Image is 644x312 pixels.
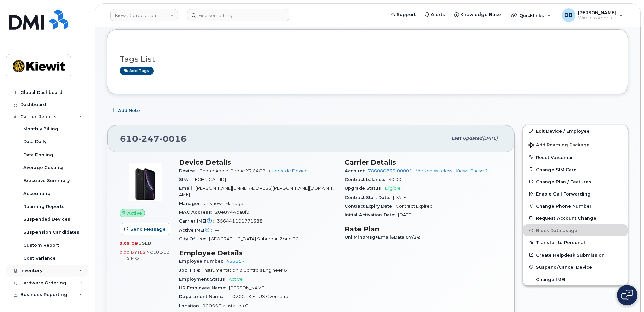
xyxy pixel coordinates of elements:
a: Create Helpdesk Submission [523,249,628,261]
button: Suspend/Cancel Device [523,261,628,273]
span: Instrumentation & Controls Engineer 6 [203,268,287,273]
span: Department Name [179,294,226,299]
span: Unl Min&Msg+Email&Data 07/24 [345,235,423,240]
span: iPhone Apple iPhone XR 64GB [199,168,266,173]
span: Suspend/Cancel Device [536,264,592,269]
span: City Of Use [179,236,209,241]
span: [PERSON_NAME] [229,285,266,290]
span: HR Employee Name [179,285,229,290]
span: 356441101771588 [217,218,263,224]
h3: Carrier Details [345,158,502,166]
span: SIM [179,177,191,182]
button: Change IMEI [523,273,628,285]
span: Support [397,11,416,18]
a: 453957 [226,259,245,264]
span: Carrier IMEI [179,218,217,224]
span: 0.00 Bytes [120,250,145,255]
button: Enable Call Forwarding [523,188,628,200]
span: Last updated [451,136,482,141]
input: Find something... [187,9,289,21]
div: Daniel Buffington [557,8,628,22]
span: Change Plan / Features [536,179,591,184]
button: Change Plan / Features [523,176,628,188]
span: Active [229,277,243,282]
span: Contract Expired [396,204,433,209]
span: Account [345,168,368,173]
a: Add tags [120,67,154,75]
span: $0.00 [388,177,401,182]
button: Request Account Change [523,212,628,224]
span: Alerts [431,11,445,18]
span: 110200 - KIE - US Overhead [226,294,288,299]
span: Device [179,168,199,173]
button: Add Roaming Package [523,137,628,151]
span: 0016 [159,134,187,144]
span: Active [127,210,142,216]
span: Wireless Admin [578,15,616,21]
span: [DATE] [398,212,413,217]
button: Add Note [107,104,146,116]
a: Kiewit Corporation [110,9,178,21]
span: Initial Activation Date [345,212,398,217]
h3: Employee Details [179,249,337,257]
span: Upgrade Status [345,186,385,191]
span: Contract Start Date [345,195,393,200]
a: + Upgrade Device [268,168,308,173]
span: 3.09 GB [120,241,138,246]
a: Edit Device / Employee [523,125,628,137]
span: Employment Status [179,277,229,282]
span: Knowledge Base [460,11,501,18]
span: Add Note [118,107,140,114]
span: Job Title [179,268,203,273]
span: Unknown Manager [204,201,245,206]
span: [PERSON_NAME][EMAIL_ADDRESS][PERSON_NAME][DOMAIN_NAME] [179,186,335,197]
span: [DATE] [482,136,498,141]
span: MAC Address [179,210,215,215]
span: Manager [179,201,204,206]
h3: Device Details [179,158,337,166]
a: Support [386,8,420,21]
span: included this month [120,250,170,261]
button: Transfer to Personal [523,236,628,249]
span: Enable Call Forwarding [536,191,591,197]
span: [DATE] [393,195,407,200]
span: [PERSON_NAME] [578,10,616,15]
img: Open chat [621,290,633,301]
button: Change SIM Card [523,163,628,176]
span: Location [179,303,203,308]
span: 247 [138,134,159,144]
h3: Rate Plan [345,225,502,233]
span: 610 [120,134,187,144]
span: 10055 Trainstation Cir [203,303,251,308]
a: Alerts [420,8,450,21]
span: — [215,228,219,233]
button: Reset Voicemail [523,151,628,163]
span: Quicklinks [519,12,544,18]
a: Knowledge Base [450,8,506,21]
span: Contract Expiry Date [345,204,396,209]
span: Active IMEI [179,228,215,233]
span: 20e8744da8f0 [215,210,249,215]
span: Add Roaming Package [528,142,590,149]
h3: Tags List [120,55,616,63]
button: Send Message [120,223,171,235]
span: Contract balance [345,177,388,182]
span: [GEOGRAPHIC_DATA] Suburban Zone 30 [209,236,299,241]
span: Send Message [130,226,166,232]
a: 786080835-00001 - Verizon Wireless - Kiewit Phase 2 [368,168,488,173]
span: used [138,241,152,246]
span: [TECHNICAL_ID] [191,177,226,182]
span: DB [564,11,573,19]
button: Block Data Usage [523,224,628,236]
span: Eligible [385,186,401,191]
span: Email [179,186,196,191]
span: Employee number [179,259,226,264]
div: Quicklinks [506,8,556,22]
button: Change Phone Number [523,200,628,212]
img: image20231002-3703462-1qb80zy.jpeg [125,162,166,202]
